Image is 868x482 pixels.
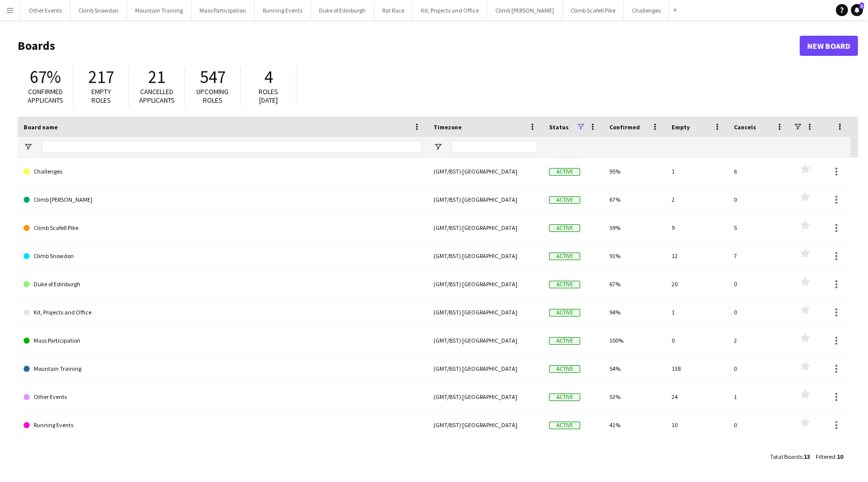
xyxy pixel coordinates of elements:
[127,1,191,20] button: Mountain Training
[18,38,800,53] h1: Boards
[603,383,666,411] div: 53%
[24,142,33,151] button: Open Filter Menu
[728,383,790,411] div: 1
[728,298,790,326] div: 0
[91,87,111,105] span: Empty roles
[603,214,666,242] div: 59%
[549,365,580,373] span: Active
[563,1,624,20] button: Climb Scafell Pike
[24,242,421,270] a: Climb Snowdon
[609,123,640,131] span: Confirmed
[311,1,374,20] button: Duke of Edinburgh
[452,141,537,153] input: Timezone Filter Input
[728,157,790,185] div: 6
[88,66,114,88] span: 217
[433,142,443,151] button: Open Filter Menu
[487,1,563,20] button: Climb [PERSON_NAME]
[728,327,790,354] div: 2
[427,186,543,213] div: (GMT/BST) [GEOGRAPHIC_DATA]
[728,214,790,242] div: 5
[804,453,810,460] span: 13
[200,66,226,88] span: 547
[148,66,165,88] span: 21
[603,157,666,185] div: 95%
[427,214,543,242] div: (GMT/BST) [GEOGRAPHIC_DATA]
[24,355,421,383] a: Mountain Training
[624,1,669,20] button: Challenges
[21,1,70,20] button: Other Events
[728,242,790,270] div: 7
[837,453,843,460] span: 10
[603,411,666,439] div: 41%
[666,242,728,270] div: 12
[816,447,843,466] div: :
[549,309,580,316] span: Active
[427,383,543,411] div: (GMT/BST) [GEOGRAPHIC_DATA]
[666,214,728,242] div: 9
[666,270,728,298] div: 20
[427,355,543,382] div: (GMT/BST) [GEOGRAPHIC_DATA]
[851,4,863,16] a: 3
[433,123,462,131] span: Timezone
[196,87,229,105] span: Upcoming roles
[770,447,810,466] div: :
[728,411,790,439] div: 0
[24,411,421,439] a: Running Events
[603,327,666,354] div: 100%
[427,242,543,270] div: (GMT/BST) [GEOGRAPHIC_DATA]
[728,186,790,213] div: 0
[264,66,273,88] span: 4
[413,1,487,20] button: Kit, Projects and Office
[549,422,580,429] span: Active
[666,157,728,185] div: 1
[728,355,790,382] div: 0
[549,224,580,232] span: Active
[549,253,580,260] span: Active
[24,327,421,355] a: Mass Participation
[24,214,421,242] a: Climb Scafell Pike
[549,196,580,204] span: Active
[24,270,421,298] a: Duke of Edinburgh
[24,157,421,186] a: Challenges
[770,453,802,460] span: Total Boards
[603,355,666,382] div: 54%
[734,123,756,131] span: Cancels
[374,1,413,20] button: Rat Race
[255,1,311,20] button: Running Events
[191,1,255,20] button: Mass Participation
[666,411,728,439] div: 10
[672,123,690,131] span: Empty
[549,393,580,401] span: Active
[42,141,421,153] input: Board name Filter Input
[603,242,666,270] div: 91%
[24,123,58,131] span: Board name
[70,1,127,20] button: Climb Snowdon
[666,383,728,411] div: 24
[30,66,61,88] span: 67%
[603,270,666,298] div: 67%
[816,453,835,460] span: Filtered
[549,337,580,345] span: Active
[427,411,543,439] div: (GMT/BST) [GEOGRAPHIC_DATA]
[666,298,728,326] div: 1
[427,270,543,298] div: (GMT/BST) [GEOGRAPHIC_DATA]
[728,270,790,298] div: 0
[259,87,278,105] span: Roles [DATE]
[24,186,421,214] a: Climb [PERSON_NAME]
[603,298,666,326] div: 94%
[427,157,543,185] div: (GMT/BST) [GEOGRAPHIC_DATA]
[603,186,666,213] div: 67%
[666,355,728,382] div: 138
[24,383,421,411] a: Other Events
[800,36,858,56] a: New Board
[549,168,580,176] span: Active
[427,327,543,354] div: (GMT/BST) [GEOGRAPHIC_DATA]
[24,298,421,327] a: Kit, Projects and Office
[859,3,864,9] span: 3
[549,281,580,288] span: Active
[549,123,569,131] span: Status
[28,87,63,105] span: Confirmed applicants
[139,87,175,105] span: Cancelled applicants
[666,327,728,354] div: 0
[427,298,543,326] div: (GMT/BST) [GEOGRAPHIC_DATA]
